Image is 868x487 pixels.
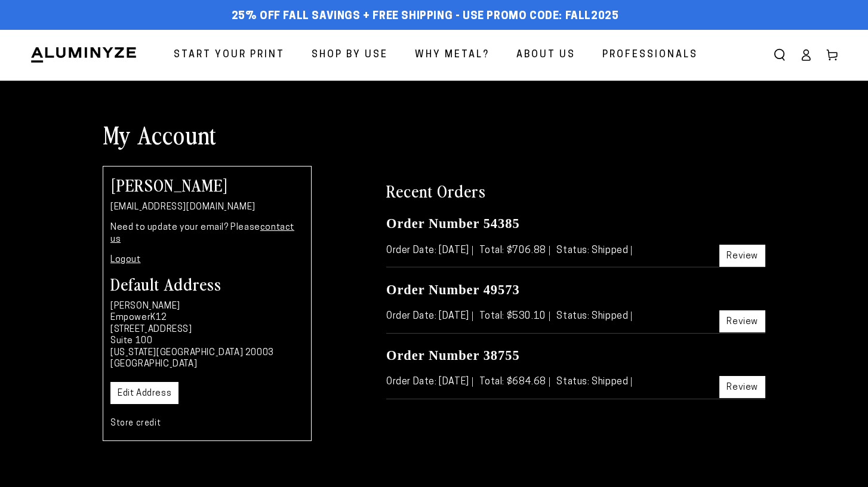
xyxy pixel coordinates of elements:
[386,180,765,201] h2: Recent Orders
[110,419,161,428] a: Store credit
[312,47,388,64] span: Shop By Use
[30,46,137,64] img: Aluminyze
[103,119,765,150] h1: My Account
[174,47,285,64] span: Start Your Print
[386,282,520,297] a: Order Number 49573
[406,39,498,71] a: Why Metal?
[767,42,793,68] summary: Search our site
[556,377,632,387] span: Status: Shipped
[479,312,549,321] span: Total: $530.10
[719,310,765,332] a: Review
[479,377,549,387] span: Total: $684.68
[593,39,707,71] a: Professionals
[386,312,473,321] span: Order Date: [DATE]
[110,222,304,245] p: Need to update your email? Please
[386,246,473,255] span: Order Date: [DATE]
[110,301,304,371] p: [PERSON_NAME] EmpowerK12 [STREET_ADDRESS] Suite 100 [US_STATE][GEOGRAPHIC_DATA] 20003 [GEOGRAPHIC...
[303,39,397,71] a: Shop By Use
[110,223,294,244] a: contact us
[232,10,619,23] span: 25% off FALL Savings + Free Shipping - Use Promo Code: FALL2025
[110,382,178,404] a: Edit Address
[165,39,294,71] a: Start Your Print
[386,377,473,387] span: Order Date: [DATE]
[415,47,490,64] span: Why Metal?
[386,348,520,363] a: Order Number 38755
[556,246,632,255] span: Status: Shipped
[719,376,765,398] a: Review
[110,275,304,292] h3: Default Address
[386,216,520,231] a: Order Number 54385
[110,176,304,193] h2: [PERSON_NAME]
[110,255,141,264] a: Logout
[556,312,632,321] span: Status: Shipped
[110,202,304,214] p: [EMAIL_ADDRESS][DOMAIN_NAME]
[719,245,765,267] a: Review
[479,246,549,255] span: Total: $706.88
[602,47,698,64] span: Professionals
[507,39,584,71] a: About Us
[516,47,575,64] span: About Us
